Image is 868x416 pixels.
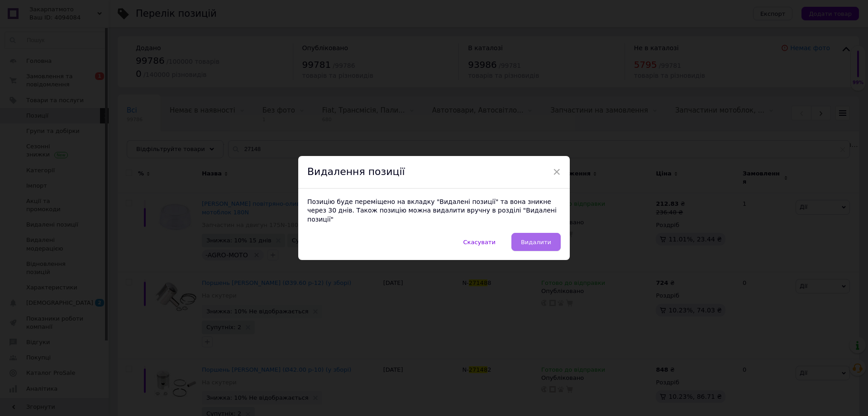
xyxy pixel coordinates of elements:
button: Видалити [511,233,561,251]
span: Позицію буде переміщено на вкладку "Видалені позиції" та вона зникне через 30 днів. Також позицію... [307,198,557,223]
button: Скасувати [454,233,505,251]
span: × [553,164,561,180]
span: Видалення позиції [307,166,405,177]
span: Видалити [521,239,551,246]
span: Скасувати [463,239,496,246]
